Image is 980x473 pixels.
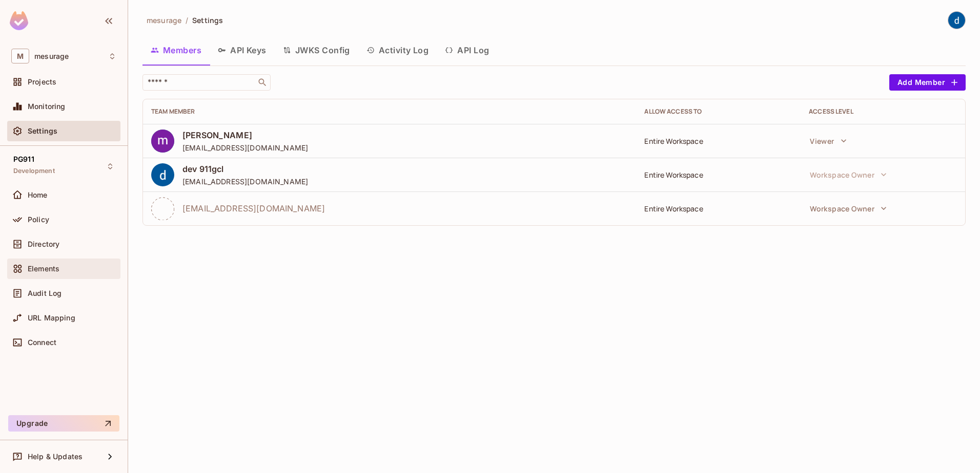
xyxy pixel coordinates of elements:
span: Policy [28,216,49,224]
button: Viewer [805,131,851,151]
button: Upgrade [8,415,119,432]
span: M [11,49,29,63]
span: dev 911gcl [182,163,308,175]
span: Audit Log [28,289,62,297]
div: Entire Workspace [644,170,792,180]
span: Monitoring [28,102,66,111]
button: Workspace Owner [805,164,892,185]
img: ACg8ocL_SBL4wap85GS4jpa0vd0U6FMe1xJLh3gPac1itj6omWp0zg=s96-c [151,163,174,186]
div: Team Member [151,107,628,116]
span: Workspace: mesurage [34,52,69,60]
span: [EMAIL_ADDRESS][DOMAIN_NAME] [182,203,325,214]
span: PG911 [13,155,34,163]
span: [PERSON_NAME] [182,130,308,141]
span: Directory [28,240,59,248]
span: Help & Updates [28,453,83,461]
div: Entire Workspace [644,136,792,146]
img: dev 911gcl [948,12,965,29]
span: [EMAIL_ADDRESS][DOMAIN_NAME] [182,177,308,186]
span: Elements [28,265,59,273]
button: Members [142,37,210,63]
span: Development [13,167,55,175]
span: Settings [192,15,223,25]
img: ACg8ocIXFfLh7ymn0jYLkKXP4qMnvk-bOPYGTO05fcnyMQCN025Jbg=s96-c [151,130,174,153]
img: SReyMgAAAABJRU5ErkJggg== [10,11,28,30]
span: mesurage [147,15,181,25]
button: Add Member [889,74,966,91]
button: API Keys [210,37,275,63]
div: Allow Access to [644,107,792,116]
span: URL Mapping [28,314,75,322]
button: Activity Log [358,37,437,63]
span: Home [28,191,48,199]
span: Projects [28,78,56,86]
span: [EMAIL_ADDRESS][DOMAIN_NAME] [182,143,308,153]
button: Workspace Owner [805,198,892,219]
span: Settings [28,127,57,135]
div: Access Level [809,107,957,116]
li: / [186,15,188,25]
button: API Log [437,37,497,63]
div: Entire Workspace [644,204,792,213]
span: Connect [28,338,56,347]
button: JWKS Config [275,37,358,63]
